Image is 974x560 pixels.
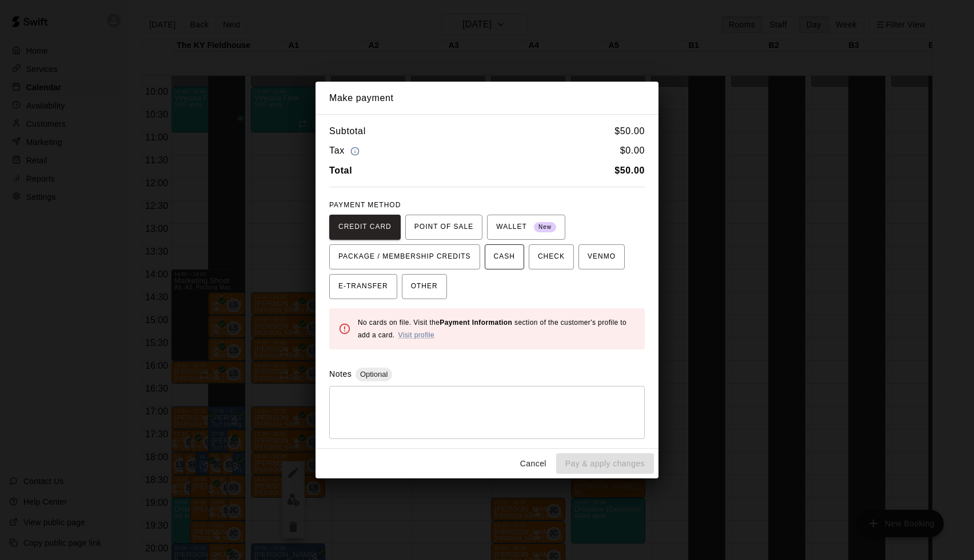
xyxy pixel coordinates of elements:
[356,370,392,378] span: Optional
[620,143,645,159] h6: $ 0.00
[411,277,438,296] span: OTHER
[398,331,434,339] a: Visit profile
[358,319,626,339] span: No cards on file. Visit the section of the customer's profile to add a card.
[329,274,397,299] button: E-TRANSFER
[414,218,473,236] span: POINT OF SALE
[515,453,552,474] button: Cancel
[329,124,366,139] h6: Subtotal
[329,369,352,378] label: Notes
[329,244,480,269] button: PACKAGE / MEMBERSHIP CREDITS
[329,143,362,159] h6: Tax
[338,218,392,236] span: CREDIT CARD
[496,218,556,236] span: WALLET
[494,248,515,266] span: CASH
[329,166,352,175] b: Total
[440,319,512,327] b: Payment Information
[329,215,401,240] button: CREDIT CARD
[538,248,565,266] span: CHECK
[485,244,524,269] button: CASH
[487,215,565,240] button: WALLET New
[578,244,625,269] button: VENMO
[529,244,574,269] button: CHECK
[402,274,447,299] button: OTHER
[329,201,401,209] span: PAYMENT METHOD
[534,220,556,235] span: New
[338,248,471,266] span: PACKAGE / MEMBERSHIP CREDITS
[316,82,658,115] h2: Make payment
[588,248,616,266] span: VENMO
[338,277,388,296] span: E-TRANSFER
[405,215,482,240] button: POINT OF SALE
[614,124,645,139] h6: $ 50.00
[614,166,645,175] b: $ 50.00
